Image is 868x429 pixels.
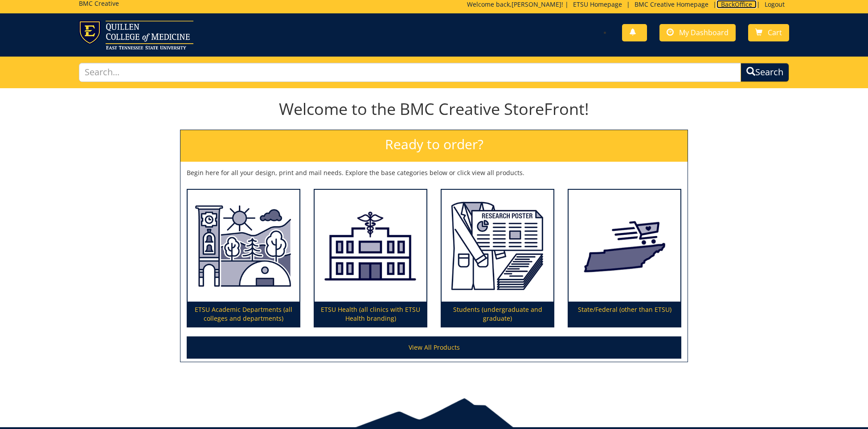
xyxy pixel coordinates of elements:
img: ETSU Health (all clinics with ETSU Health branding) [315,190,426,302]
a: My Dashboard [659,24,736,41]
a: Cart [748,24,789,41]
p: State/Federal (other than ETSU) [569,302,680,327]
p: Students (undergraduate and graduate) [442,302,553,327]
p: Begin here for all your design, print and mail needs. Explore the base categories below or click ... [187,168,681,177]
a: Students (undergraduate and graduate) [442,190,553,327]
span: My Dashboard [679,28,729,37]
a: ETSU Health (all clinics with ETSU Health branding) [315,190,426,327]
input: Search... [79,63,741,82]
img: ETSU logo [79,20,193,49]
img: State/Federal (other than ETSU) [569,190,680,302]
p: ETSU Academic Departments (all colleges and departments) [188,302,299,327]
h2: Ready to order? [180,130,688,162]
img: ETSU Academic Departments (all colleges and departments) [188,190,299,302]
p: ETSU Health (all clinics with ETSU Health branding) [315,302,426,327]
span: Cart [768,28,782,37]
img: Students (undergraduate and graduate) [442,190,553,302]
a: View All Products [187,336,681,359]
button: Search [741,63,789,82]
a: State/Federal (other than ETSU) [569,190,680,327]
a: ETSU Academic Departments (all colleges and departments) [188,190,299,327]
h1: Welcome to the BMC Creative StoreFront! [180,100,688,118]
